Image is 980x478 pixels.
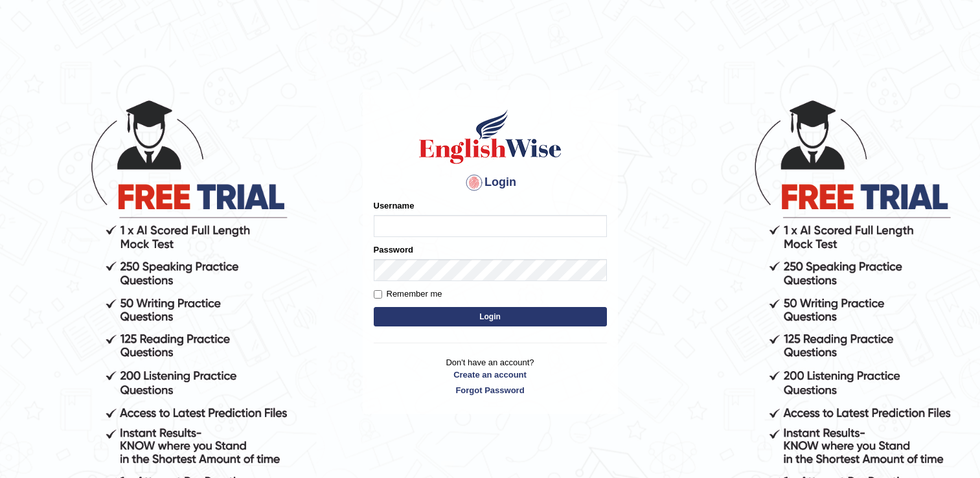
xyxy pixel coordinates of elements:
a: Forgot Password [374,384,607,396]
img: Logo of English Wise sign in for intelligent practice with AI [416,108,564,166]
a: Create an account [374,369,607,381]
p: Don't have an account? [374,356,607,396]
label: Remember me [374,288,442,301]
input: Remember me [374,290,382,299]
button: Login [374,307,607,326]
h4: Login [374,172,607,193]
label: Password [374,244,413,256]
label: Username [374,199,415,212]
